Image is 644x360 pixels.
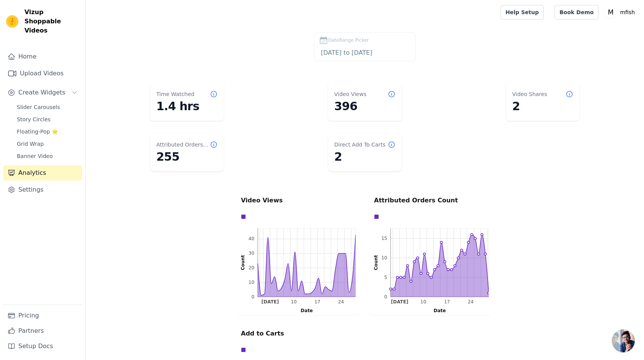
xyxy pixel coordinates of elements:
span: Vizup Shoppable Videos [24,8,79,35]
dt: Direct Add To Carts [334,141,385,148]
a: Pricing [3,308,82,323]
circle: 16 [481,233,483,236]
circle: 4 [410,280,412,282]
span: Floating-Pop ⭐ [17,128,58,135]
g: left axis [232,228,258,300]
circle: 2 [393,288,395,290]
circle: 8 [454,265,456,267]
text: Date [301,308,313,313]
text: 0 [251,294,254,300]
text: 40 [249,236,254,241]
text: Count [240,255,246,270]
a: 开放式聊天 [612,329,635,352]
a: Help Setup [501,5,544,20]
circle: 15 [474,237,476,239]
g: bottom ticks [390,297,489,305]
text: 17 [314,299,320,305]
circle: 12 [460,249,463,251]
circle: 11 [423,253,426,255]
text: 24 [468,299,473,305]
text: 30 [249,251,254,256]
circle: 9 [413,261,415,263]
circle: 14 [467,241,470,244]
dd: 1.4 hrs [156,99,218,113]
g: left axis [365,228,391,300]
g: Sun Aug 17 2025 00:00:00 GMT+0800 (中国标准时间) [314,299,320,305]
a: Upload Videos [3,66,82,81]
dt: Attributed Orders Count [156,141,210,148]
span: Slider Carousels [17,103,60,111]
g: left ticks [249,228,258,300]
a: Setup Docs [3,339,82,354]
g: Sun Aug 03 2025 00:00:00 GMT+0800 (中国标准时间) [391,299,408,305]
g: Sun Aug 17 2025 00:00:00 GMT+0800 (中国标准时间) [444,299,450,305]
circle: 5 [403,276,405,279]
circle: 6 [420,272,422,275]
a: Grid Wrap [12,138,82,149]
span: DateRange Picker [328,37,369,44]
a: Slider Carousels [12,102,82,112]
dt: Time Watched [156,90,195,98]
circle: 5 [400,276,402,279]
p: Video Views [241,196,356,205]
dt: Video Views [334,90,366,98]
button: M mfish [605,5,638,19]
text: 24 [338,299,344,305]
p: Attributed Orders Count [374,196,489,205]
circle: 11 [484,253,486,255]
text: 10 [249,280,254,285]
a: Partners [3,323,82,339]
a: Floating-Pop ⭐ [12,126,82,137]
circle: 5 [430,276,433,279]
circle: 2 [389,288,392,290]
p: mfish [617,5,638,19]
div: Data groups [239,345,354,354]
text: [DATE] [262,299,279,305]
dd: 255 [156,150,218,164]
div: Data groups [239,212,354,221]
text: 10 [420,299,426,305]
text: 10 [381,255,387,261]
circle: 7 [450,269,453,271]
a: Book Demo [555,5,598,20]
circle: 14 [440,241,442,244]
text: 0 [384,294,387,300]
dd: 2 [512,99,573,113]
g: 15 [381,236,387,241]
circle: 10 [457,257,459,259]
text: 5 [384,275,387,280]
circle: 1 [488,292,490,294]
dd: 396 [334,99,395,113]
circle: 6 [427,272,429,275]
g: Sun Aug 10 2025 00:00:00 GMT+0800 (中国标准时间) [291,299,297,305]
g: left ticks [381,228,390,300]
span: Story Circles [17,116,50,123]
span: Grid Wrap [17,140,44,148]
circle: 10 [416,257,419,259]
div: Data groups [372,212,487,221]
circle: 16 [471,233,473,236]
g: Sun Aug 03 2025 00:00:00 GMT+0800 (中国标准时间) [262,299,279,305]
span: Banner Video [17,152,53,160]
input: DateRange Picker [319,48,411,58]
g: bottom ticks [258,297,356,305]
g: Sun Aug 24 2025 00:00:00 GMT+0800 (中国标准时间) [338,299,344,305]
g: Sun Aug 24 2025 00:00:00 GMT+0800 (中国标准时间) [468,299,473,305]
text: Date [434,308,446,313]
circle: 9 [444,261,446,263]
a: Story Circles [12,114,82,125]
span: Create Widgets [18,88,65,97]
text: M [608,8,614,16]
circle: 7 [447,269,449,271]
g: Sun Aug 10 2025 00:00:00 GMT+0800 (中国标准时间) [420,299,426,305]
a: Settings [3,182,82,197]
button: Create Widgets [3,85,82,100]
text: 20 [249,265,254,270]
text: Count [373,255,379,270]
text: [DATE] [391,299,408,305]
circle: 7 [433,269,436,271]
circle: 11 [464,253,466,255]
